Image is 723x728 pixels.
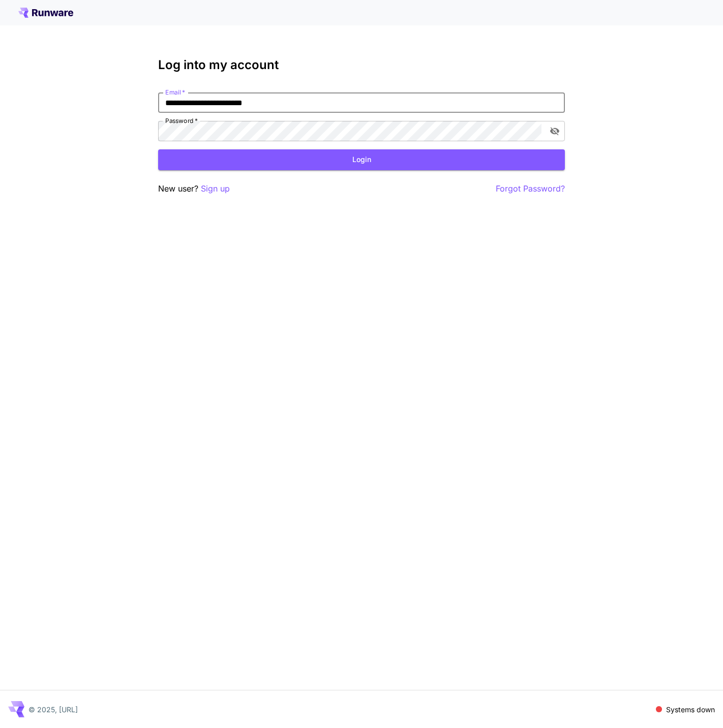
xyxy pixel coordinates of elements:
button: Login [158,149,565,170]
p: New user? [158,182,230,195]
h3: Log into my account [158,58,565,72]
button: Forgot Password? [496,182,565,195]
p: © 2025, [URL] [28,704,78,715]
label: Email [165,88,185,97]
p: Systems down [666,704,715,715]
button: toggle password visibility [546,122,564,140]
button: Sign up [201,182,230,195]
label: Password [165,116,198,125]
